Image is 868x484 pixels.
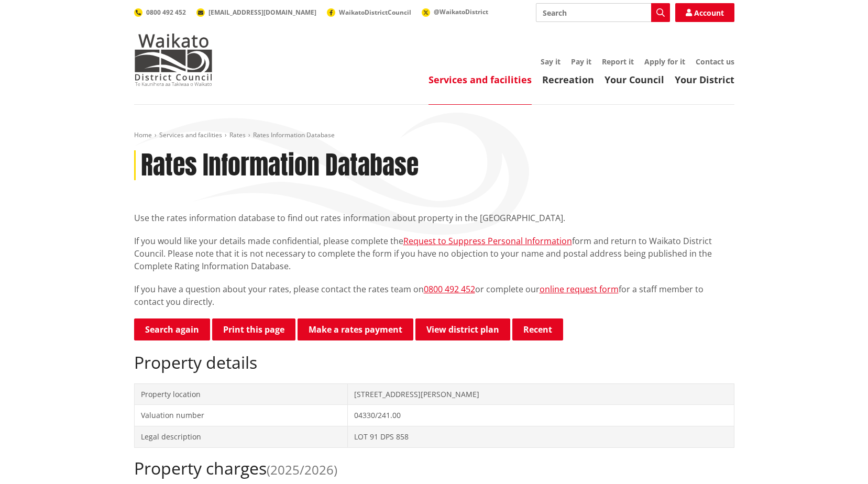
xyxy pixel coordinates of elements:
span: Rates Information Database [253,130,335,139]
a: Home [134,130,152,139]
p: Use the rates information database to find out rates information about property in the [GEOGRAPHI... [134,212,734,224]
a: View district plan [415,318,510,340]
a: Apply for it [644,57,685,67]
td: Legal description [134,426,348,447]
td: LOT 91 DPS 858 [348,426,734,447]
span: (2025/2026) [267,461,337,478]
a: Request to Suppress Personal Information [403,235,572,247]
button: Print this page [212,318,295,340]
a: Services and facilities [159,130,222,139]
td: [STREET_ADDRESS][PERSON_NAME] [348,383,734,405]
td: Valuation number [134,405,348,426]
button: Recent [512,318,563,340]
img: Waikato District Council - Te Kaunihera aa Takiwaa o Waikato [134,34,213,86]
a: Report it [602,57,634,67]
a: Say it [541,57,561,67]
a: Pay it [571,57,591,67]
a: WaikatoDistrictCouncil [327,8,411,17]
td: Property location [134,383,348,405]
h2: Property details [134,353,734,372]
a: Your Council [605,73,664,86]
a: online request form [540,283,619,295]
td: 04330/241.00 [348,405,734,426]
a: Account [675,3,734,22]
nav: breadcrumb [134,131,734,140]
a: Recreation [542,73,594,86]
a: [EMAIL_ADDRESS][DOMAIN_NAME] [196,8,316,17]
input: Search input [536,3,670,22]
span: [EMAIL_ADDRESS][DOMAIN_NAME] [208,8,316,17]
a: Your District [675,73,734,86]
span: 0800 492 452 [146,8,186,17]
a: Make a rates payment [298,318,413,340]
a: 0800 492 452 [134,8,186,17]
span: @WaikatoDistrict [434,7,488,16]
iframe: Messenger Launcher [820,440,858,478]
a: 0800 492 452 [424,283,475,295]
a: Contact us [696,57,734,67]
a: Rates [229,130,246,139]
h1: Rates Information Database [141,150,419,181]
a: Services and facilities [428,73,532,86]
p: If you have a question about your rates, please contact the rates team on or complete our for a s... [134,283,734,308]
a: Search again [134,318,210,340]
a: @WaikatoDistrict [422,7,488,16]
h2: Property charges [134,458,734,478]
span: WaikatoDistrictCouncil [339,8,411,17]
p: If you would like your details made confidential, please complete the form and return to Waikato ... [134,235,734,272]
